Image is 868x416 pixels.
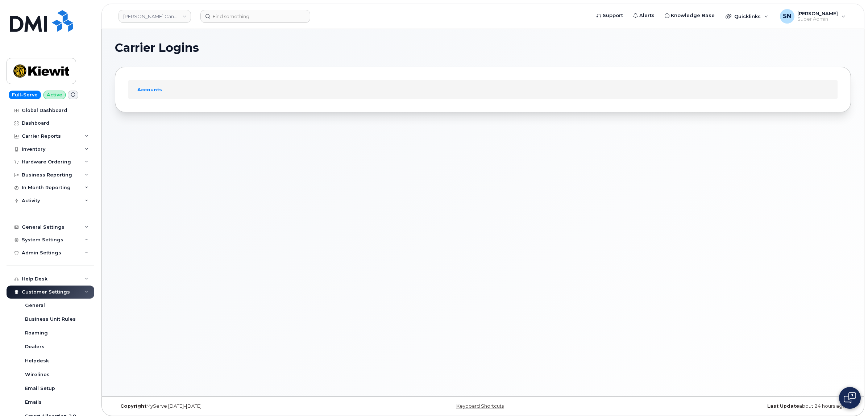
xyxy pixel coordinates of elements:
a: Accounts [131,83,168,96]
a: Keyboard Shortcuts [456,403,504,409]
div: MyServe [DATE]–[DATE] [115,403,360,409]
strong: Last Update [767,403,799,409]
img: Open chat [844,392,856,404]
span: Carrier Logins [115,42,199,53]
div: about 24 hours ago [606,403,851,409]
strong: Copyright [120,403,146,409]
